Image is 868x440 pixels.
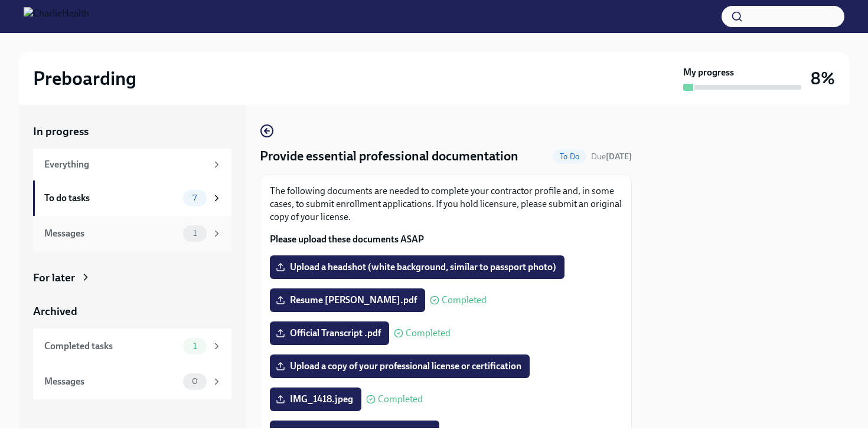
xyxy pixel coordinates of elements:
h4: Provide essential professional documentation [260,147,518,165]
h3: 8% [811,68,835,89]
span: Resume [PERSON_NAME].pdf [278,294,417,306]
span: To Do [553,152,586,161]
a: Messages0 [33,364,231,399]
div: Messages [44,375,178,388]
img: CharlieHealth [24,7,89,26]
a: To do tasks7 [33,180,231,216]
a: Everything [33,149,231,180]
strong: [DATE] [606,152,632,162]
label: IMG_1418.jpeg [270,388,361,411]
span: Due [591,152,632,162]
strong: Please upload these documents ASAP [270,234,424,245]
span: Upload your malpractice insurance [278,426,431,438]
span: Upload a copy of your professional license or certification [278,360,521,372]
label: Upload a headshot (white background, similar to passport photo) [270,255,564,279]
div: For later [33,270,75,285]
a: Archived [33,304,231,319]
span: Completed [406,329,451,338]
span: 1 [186,342,204,350]
a: Completed tasks1 [33,329,231,364]
a: For later [33,270,231,285]
strong: My progress [683,66,734,79]
h2: Preboarding [33,67,136,90]
p: The following documents are needed to complete your contractor profile and, in some cases, to sub... [270,185,622,224]
div: Messages [44,227,178,240]
span: Completed [378,395,423,404]
span: Completed [442,295,487,305]
span: IMG_1418.jpeg [278,393,353,405]
span: Upload a headshot (white background, similar to passport photo) [278,261,556,273]
span: 0 [185,377,205,386]
a: In progress [33,124,231,139]
div: Completed tasks [44,340,178,353]
span: 1 [186,229,204,238]
label: Official Transcript .pdf [270,321,389,345]
label: Resume [PERSON_NAME].pdf [270,288,425,312]
a: Messages1 [33,216,231,251]
label: Upload a copy of your professional license or certification [270,354,530,378]
span: 7 [185,193,204,202]
span: August 21st, 2025 08:00 [591,151,632,162]
span: Official Transcript .pdf [278,327,381,339]
div: Everything [44,158,207,171]
div: To do tasks [44,192,178,205]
